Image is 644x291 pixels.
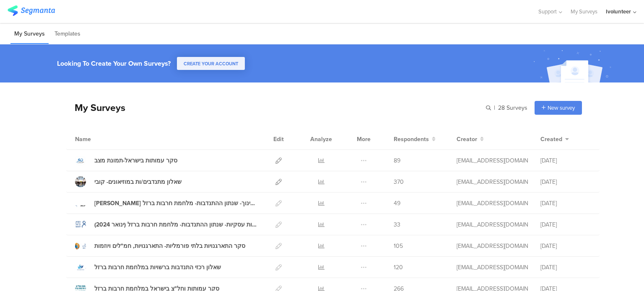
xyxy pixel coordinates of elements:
a: שאלון רכזי התנדבות ברשויות במלחמת חרבות ברזל [75,262,221,273]
span: 28 Surveys [498,103,527,112]
span: 33 [394,220,400,229]
img: segmanta logo [8,5,55,16]
div: More [355,129,373,149]
a: [PERSON_NAME] למנהלי התנדבות בחינוך- שנתון ההתנדבות- מלחמת חרבות ברזל [75,198,257,209]
button: Created [540,135,569,144]
div: Name [75,135,125,144]
a: סקר התארגנויות בלתי פורמליות- התארגנויות, חמ"לים ויוזמות [75,240,245,251]
div: lioraa@ivolunteer.org.il [457,178,528,186]
div: Edit [270,129,288,149]
li: My Surveys [10,24,49,44]
div: lioraa@ivolunteer.org.il [457,220,528,229]
li: Templates [51,24,84,44]
div: Analyze [309,129,334,149]
div: [DATE] [540,199,591,208]
img: create_account_image.svg [530,47,617,85]
div: שאלון מתנדבים/ות במוזיאונים- קובי [94,178,182,186]
div: שאלון לחברות עסקיות- שנתון ההתנדבות- מלחמת חרבות ברזל (ינואר 2024) [94,220,257,229]
span: 49 [394,199,400,208]
div: שאלון למנהלי התנדבות בחינוך- שנתון ההתנדבות- מלחמת חרבות ברזל [94,199,257,208]
div: [DATE] [540,178,591,186]
span: Respondents [394,135,429,144]
span: 120 [394,263,403,272]
button: CREATE YOUR ACCOUNT [177,57,245,70]
div: lioraa@ivolunteer.org.il [457,263,528,272]
div: [DATE] [540,156,591,165]
div: [DATE] [540,220,591,229]
div: Looking To Create Your Own Surveys? [57,59,171,68]
button: Creator [457,135,484,144]
div: [DATE] [540,263,591,272]
span: Support [538,8,557,15]
a: שאלון לחברות עסקיות- שנתון ההתנדבות- מלחמת חרבות ברזל (ינואר 2024) [75,219,257,230]
div: [DATE] [540,242,591,250]
span: Created [540,135,562,144]
a: שאלון מתנדבים/ות במוזיאונים- קובי [75,176,182,187]
span: Creator [457,135,477,144]
span: 105 [394,242,403,250]
div: lioraa@ivolunteer.org.il [457,242,528,250]
span: 370 [394,178,404,186]
div: My Surveys [66,100,125,115]
div: סקר התארגנויות בלתי פורמליות- התארגנויות, חמ"לים ויוזמות [94,242,245,250]
div: שאלון רכזי התנדבות ברשויות במלחמת חרבות ברזל [94,263,221,272]
div: lioraa@ivolunteer.org.il [457,199,528,208]
span: CREATE YOUR ACCOUNT [184,60,238,67]
span: New survey [548,104,575,112]
div: lioraa@ivolunteer.org.il [457,156,528,165]
button: Respondents [394,135,436,144]
a: סקר עמותות בישראל-תמונת מצב [75,155,177,166]
div: Ivolunteer [606,8,631,15]
span: 89 [394,156,400,165]
div: סקר עמותות בישראל-תמונת מצב [94,156,177,165]
span: | [493,103,496,112]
